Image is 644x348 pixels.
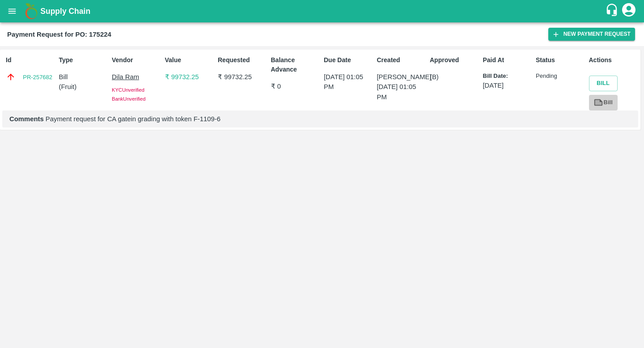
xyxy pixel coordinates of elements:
[377,72,427,82] p: [PERSON_NAME]
[6,55,55,65] p: Id
[430,72,479,82] p: (B)
[59,55,109,65] p: Type
[112,96,145,102] span: Bank Unverified
[536,72,585,81] p: Pending
[2,1,22,21] button: open drawer
[271,81,321,91] p: ₹ 0
[218,72,267,82] p: ₹ 99732.25
[324,55,373,65] p: Due Date
[40,7,90,16] b: Supply Chain
[9,115,44,123] b: Comments
[23,73,52,82] a: PR-257682
[59,72,109,82] p: Bill
[483,55,533,65] p: Paid At
[9,114,631,124] p: Payment request for CA gatein grading with token F-1109-6
[271,55,321,74] p: Balance Advance
[112,72,161,82] p: Dila Ram
[548,28,635,41] button: New Payment Request
[589,95,618,110] a: Bill
[430,55,479,65] p: Approved
[218,55,267,65] p: Requested
[605,3,621,19] div: customer-support
[589,55,639,65] p: Actions
[377,82,427,102] p: [DATE] 01:05 PM
[377,55,427,65] p: Created
[536,55,585,65] p: Status
[324,72,373,92] p: [DATE] 01:05 PM
[59,82,109,92] p: ( Fruit )
[589,76,618,91] button: Bill
[40,5,605,17] a: Supply Chain
[112,55,161,65] p: Vendor
[22,2,40,20] img: logo
[621,2,637,21] div: account of current user
[165,72,215,82] p: ₹ 99732.25
[483,81,533,90] p: [DATE]
[483,72,533,81] p: Bill Date:
[7,31,111,38] b: Payment Request for PO: 175224
[112,87,144,93] span: KYC Unverified
[165,55,215,65] p: Value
